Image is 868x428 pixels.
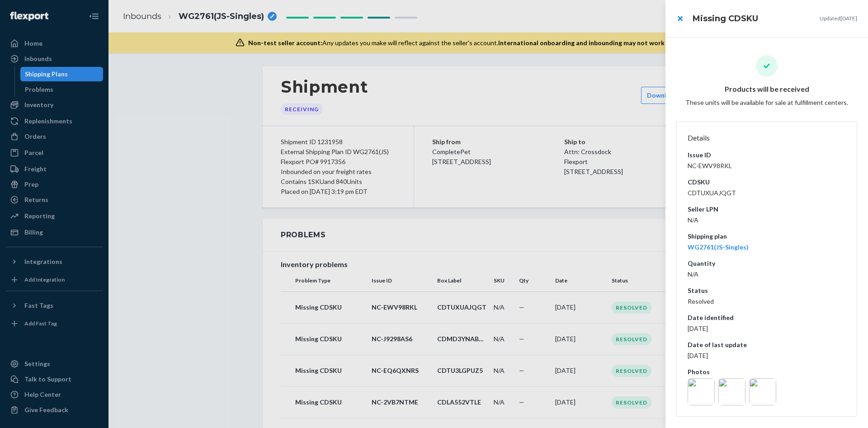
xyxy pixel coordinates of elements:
[820,14,857,22] p: Updated [DATE]
[688,161,846,170] dd: NC-EWV98RKL
[685,98,848,107] p: These units will be available for sale at fulfillment centers.
[688,270,846,279] dd: N/A
[688,205,846,214] dt: Seller LPN
[688,297,846,306] dd: Resolved
[725,84,809,94] p: Products will be received
[688,259,846,268] dt: Quantity
[688,188,846,198] dd: CDTUXUAJQGT
[688,324,846,333] dd: [DATE]
[671,9,689,28] button: close
[688,313,846,322] dt: Date identified
[688,232,846,241] dt: Shipping plan
[718,378,745,405] img: 6c5306b0-1607-4a7c-8c6e-5d5bd0b18e90.jpg
[693,13,758,24] h3: Missing CDSKU
[688,286,846,295] dt: Status
[688,340,846,349] dt: Date of last update
[688,178,846,187] dt: CDSKU
[688,351,846,360] dd: [DATE]
[688,367,846,376] dt: Photos
[688,378,715,405] img: 68fb3fe2-f4d6-4e89-b2ab-c5e40a226252.jpg
[688,216,846,225] dd: N/A
[749,378,776,405] img: 57db02f1-cf5d-4f3a-ad94-ef638ba160f7.jpg
[688,243,749,251] a: WG2761(JS-Singles)
[20,6,38,14] span: Chat
[688,151,846,160] dt: Issue ID
[688,133,710,142] span: Details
